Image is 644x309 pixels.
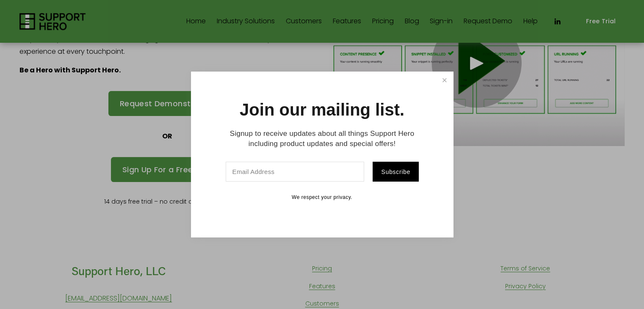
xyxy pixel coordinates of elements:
[226,162,365,182] input: Email Address
[221,194,424,201] p: We respect your privacy.
[437,73,452,88] a: Close
[381,168,410,175] span: Subscribe
[221,129,424,149] p: Signup to receive updates about all things Support Hero including product updates and special off...
[240,101,404,118] h1: Join our mailing list.
[373,162,418,182] button: Subscribe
